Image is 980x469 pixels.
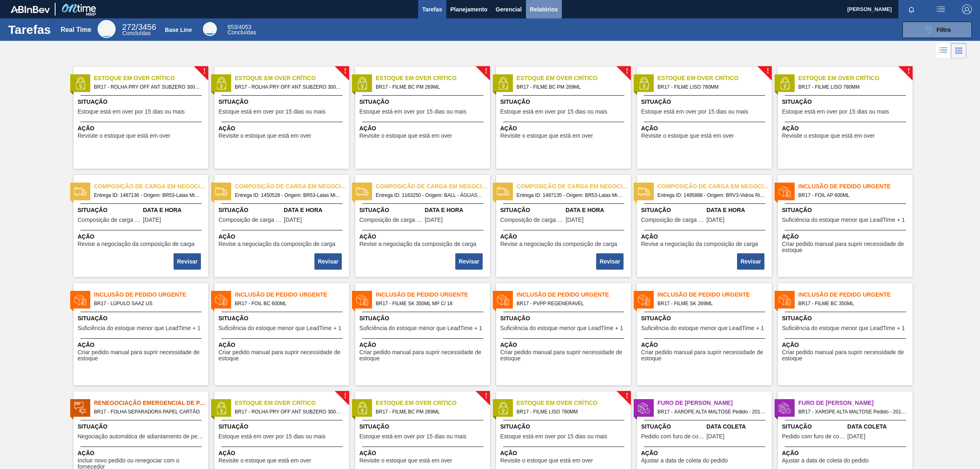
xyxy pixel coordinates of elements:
div: Completar tarefa: 29984943 [597,252,624,270]
span: Inclusão de Pedido Urgente [798,182,913,191]
span: ! [344,68,346,74]
span: Ação [218,232,347,241]
img: status [356,402,368,414]
span: Ação [782,449,911,458]
span: Tarefas [422,4,442,14]
div: Visão em Cards [951,43,967,58]
span: Ação [78,124,206,133]
span: Ação [359,449,488,458]
button: Revisar [596,253,624,270]
span: ! [626,68,628,74]
span: BR17 - FILME LISO 780MM [657,83,765,92]
span: Ação [359,124,488,133]
span: Ação [641,449,770,458]
span: Estoque está em over por 15 dias ou mais [500,109,607,115]
button: Revisar [455,253,483,270]
span: 272 [122,22,136,31]
h1: Tarefas [8,25,51,34]
span: 23/04/2023, [425,217,443,223]
div: Base Line [203,22,217,36]
span: Furo de Coleta [798,399,913,407]
span: Estoque em Over Crítico [94,74,208,83]
span: Criar pedido manual para suprir necessidade de estoque [78,349,206,362]
span: Ação [78,449,206,458]
span: Situação [641,98,770,106]
span: Ação [500,232,629,241]
div: Completar tarefa: 29984986 [738,252,765,270]
span: Gerencial [496,4,522,14]
span: Revise a negociação da composição de carga [641,241,758,247]
span: Data Coleta [847,422,911,431]
img: status [356,294,368,306]
span: Situação [500,422,629,431]
img: status [74,185,87,198]
div: Real Time [122,24,156,36]
span: Ação [641,232,770,241]
span: Entrega ID: 1495888 - Origem: BRV3-Vidros Rio - Destino: BR17 [657,191,765,200]
span: Data e Hora [284,206,347,214]
span: Ação [218,449,347,458]
span: Revise a negociação da composição de carga [78,241,194,247]
span: Inclusão de Pedido Urgente [798,290,913,299]
img: status [638,185,650,198]
button: Revisar [174,253,201,270]
span: Ação [359,232,488,241]
span: Revise a negociação da composição de carga [218,241,335,247]
div: Base Line [165,27,192,33]
span: ! [766,68,769,74]
span: Estoque em Over Crítico [376,399,490,407]
div: Visão em Lista [936,43,951,58]
span: 13/04/2024, [284,217,302,223]
span: ! [907,68,910,74]
span: Renegociação Emergencial de Pedido Recusada [94,399,208,407]
span: Suficiência do estoque menor que LeadTime + 1 [500,325,623,331]
button: Revisar [737,253,764,270]
span: BR17 - FOLHA SEPARADORA PAPEL CARTÃO [94,407,202,416]
span: BR17 - ROLHA PRY OFF ANT SUBZERO 300ML [235,407,343,416]
span: 30/08/2025 [847,433,865,440]
span: BR17 - FILME BC PM 269ML [376,83,483,92]
span: Data e Hora [425,206,488,214]
div: Completar tarefa: 29984799 [456,252,483,270]
span: Composição de carga em negociação [657,182,772,191]
span: Estoque em Over Crítico [235,74,349,83]
span: Data e Hora [566,206,629,214]
span: 30/08/2025 [706,433,724,440]
img: status [356,77,368,89]
span: Estoque está em over por 15 dias ou mais [359,109,466,115]
span: Composição de carga em negociação [376,182,490,191]
button: Revisar [314,253,342,270]
span: Ação [78,341,206,349]
span: Ação [641,341,770,349]
span: Inclusão de Pedido Urgente [657,290,772,299]
span: BR17 - FILME SK 350ML MP C/ 18 [376,299,483,308]
span: Estoque em Over Crítico [235,399,349,407]
span: Revisite o estoque que está em over [641,133,734,139]
span: Ajustar a data de coleta do pedido [641,458,728,464]
span: BR17 - FILME LISO 780MM [517,407,624,416]
span: BR17 - FOIL AP 600ML [798,191,906,200]
span: Situação [500,206,563,214]
span: Ação [782,124,911,133]
span: Situação [78,98,206,106]
span: 03/06/2024, [143,217,161,223]
span: Estoque está em over por 15 dias ou mais [500,433,607,440]
span: Ação [782,232,911,241]
div: Real Time [60,26,91,33]
img: TNhmsLtSVTkK8tSr43FrP2fwEKptu5GPRR3wAAAABJRU5ErkJggg== [11,6,50,13]
span: Revisite o estoque que está em over [359,133,452,139]
img: Logout [962,4,972,14]
span: Composição de carga em negociação [218,217,282,223]
span: Estoque em Over Crítico [657,74,772,83]
span: ! [485,393,487,399]
span: Revisite o estoque que está em over [218,458,311,464]
span: Situação [782,314,911,323]
span: Situação [359,206,423,214]
span: Composição de carga em negociação [517,182,631,191]
span: Ação [500,449,629,458]
img: status [497,402,509,414]
span: Entrega ID: 1487136 - Origem: BR53-Latas Minas - Destino: BR17 [94,191,202,200]
img: status [74,77,87,89]
span: Revisite o estoque que está em over [500,133,593,139]
span: Revisite o estoque que está em over [359,458,452,464]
